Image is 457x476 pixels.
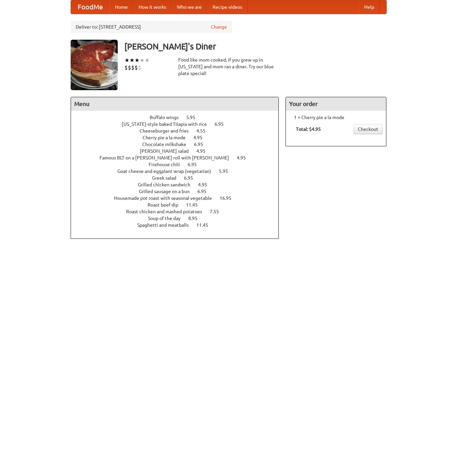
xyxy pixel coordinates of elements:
[129,57,135,64] li: ★
[198,182,214,187] span: 4.95
[194,142,210,147] span: 6.95
[117,169,218,174] span: Goat cheese and eggplant wrap (vegetarian)
[140,128,195,134] span: Cheeseburger and fries
[286,97,386,111] h4: Your order
[139,189,196,194] span: Grilled sausage on a bun
[196,222,215,228] span: 11.45
[124,64,128,71] li: $
[138,182,197,187] span: Grilled chicken sandwich
[71,21,232,33] div: Deliver to: [STREET_ADDRESS]
[142,142,193,147] span: Chocolate milkshake
[126,209,231,214] a: Roast chicken and mashed potatoes 7.55
[196,128,212,134] span: 4.55
[140,57,145,64] li: ★
[172,0,207,14] a: Who we are
[150,115,208,120] a: Buffalo wings 5.95
[210,209,226,214] span: 7.55
[148,216,210,221] a: Soup of the day 8.95
[137,222,195,228] span: Spaghetti and meatballs
[126,209,209,214] span: Roast chicken and mashed potatoes
[188,162,203,167] span: 6.95
[128,64,131,71] li: $
[219,169,235,174] span: 5.95
[100,155,236,160] span: Famous BLT on a [PERSON_NAME] roll with [PERSON_NAME]
[71,40,118,90] img: angular.jpg
[135,64,138,71] li: $
[140,128,218,134] a: Cheeseburger and fries 4.55
[152,175,183,181] span: Greek salad
[140,148,195,154] span: [PERSON_NAME] salad
[237,155,253,160] span: 4.95
[122,121,236,127] a: [US_STATE]-style baked Tilapia with rice 6.95
[71,97,279,111] h4: Menu
[143,135,192,140] span: Cherry pie a la mode
[148,202,185,208] span: Roast beef dip
[186,202,204,208] span: 11.45
[193,135,209,140] span: 4.95
[139,189,219,194] a: Grilled sausage on a bun 6.95
[122,121,214,127] span: [US_STATE]-style baked Tilapia with rice
[117,169,240,174] a: Goat cheese and eggplant wrap (vegetarian) 5.95
[148,202,210,208] a: Roast beef dip 11.45
[215,121,230,127] span: 6.95
[148,216,187,221] span: Soup of the day
[124,40,387,53] h3: [PERSON_NAME]'s Diner
[140,148,218,154] a: [PERSON_NAME] salad 4.95
[184,175,200,181] span: 6.95
[152,175,205,181] a: Greek salad 6.95
[110,0,133,14] a: Home
[196,148,212,154] span: 4.95
[149,162,209,167] a: Firehouse chili 6.95
[135,57,140,64] li: ★
[138,182,220,187] a: Grilled chicken sandwich 4.95
[289,114,383,121] li: 1 × Cherry pie a la mode
[359,0,380,14] a: Help
[149,162,187,167] span: Firehouse chili
[211,24,227,30] a: Change
[114,195,244,201] a: Housemade pot roast with seasonal vegetable 16.95
[178,57,279,77] div: Food like mom cooked, if you grew up in [US_STATE] and mom ran a diner. Try our blue plate special!
[142,142,216,147] a: Chocolate milkshake 6.95
[131,64,135,71] li: $
[124,57,129,64] li: ★
[143,135,215,140] a: Cherry pie a la mode 4.95
[133,0,172,14] a: How it works
[207,0,247,14] a: Recipe videos
[71,0,110,14] a: FoodMe
[188,216,204,221] span: 8.95
[220,195,238,201] span: 16.95
[353,124,383,134] a: Checkout
[197,189,213,194] span: 6.95
[186,115,202,120] span: 5.95
[145,57,150,64] li: ★
[138,64,141,71] li: $
[150,115,185,120] span: Buffalo wings
[137,222,221,228] a: Spaghetti and meatballs 11.45
[296,126,321,132] b: Total: $4.95
[100,155,258,160] a: Famous BLT on a [PERSON_NAME] roll with [PERSON_NAME] 4.95
[114,195,219,201] span: Housemade pot roast with seasonal vegetable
